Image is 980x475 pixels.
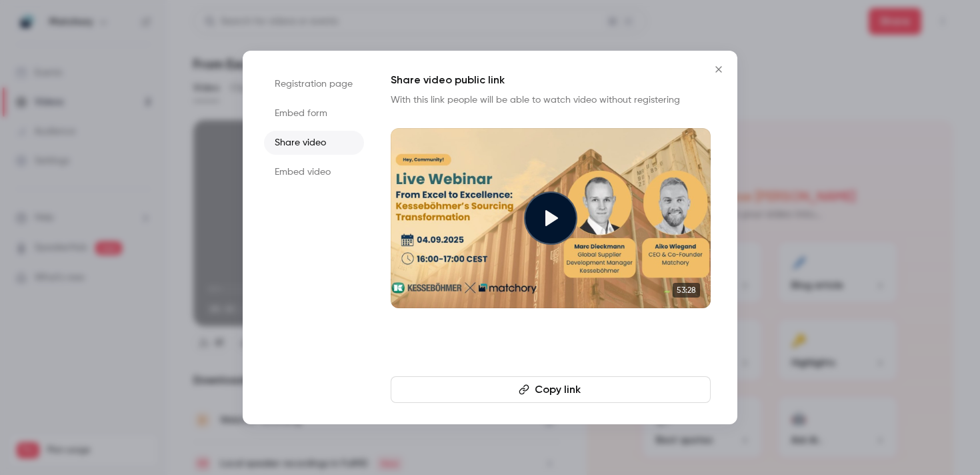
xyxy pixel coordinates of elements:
li: Registration page [264,72,364,96]
span: 53:28 [673,283,700,298]
button: Close [705,56,732,83]
p: With this link people will be able to watch video without registering [391,93,711,107]
a: 53:28 [391,128,711,308]
li: Embed video [264,160,364,184]
li: Share video [264,131,364,155]
h1: Share video public link [391,72,711,88]
button: Copy link [391,376,711,403]
li: Embed form [264,101,364,125]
